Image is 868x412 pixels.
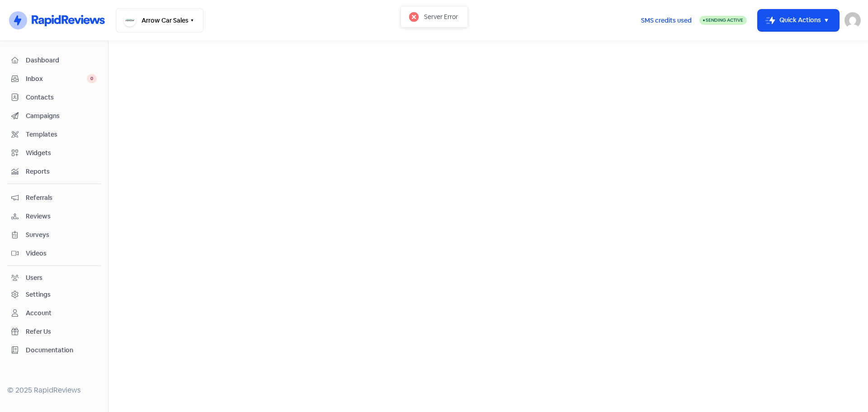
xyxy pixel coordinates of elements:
span: Dashboard [26,56,97,65]
a: Surveys [7,227,101,243]
div: Server Error [424,12,458,22]
a: Referrals [7,189,101,206]
span: SMS credits used [641,16,692,25]
a: Sending Active [699,15,747,26]
a: Documentation [7,342,101,359]
span: Campaigns [26,111,97,121]
a: Reviews [7,208,101,225]
a: Templates [7,126,101,143]
span: Reports [26,167,97,176]
a: Account [7,305,101,322]
a: Widgets [7,145,101,161]
div: Settings [26,290,51,299]
span: 0 [87,74,97,83]
span: Referrals [26,193,97,203]
span: Inbox [26,74,87,84]
a: Users [7,270,101,286]
span: Documentation [26,346,97,355]
a: Videos [7,245,101,262]
a: Dashboard [7,52,101,69]
div: Users [26,273,42,283]
div: Account [26,308,52,318]
span: Contacts [26,93,97,102]
span: Templates [26,130,97,139]
a: SMS credits used [633,15,699,24]
a: Reports [7,163,101,180]
img: User [844,12,861,28]
a: Inbox 0 [7,71,101,87]
button: Arrow Car Sales [116,8,203,33]
span: Videos [26,249,97,258]
button: Quick Actions [758,9,839,31]
span: Refer Us [26,327,97,336]
div: © 2025 RapidReviews [7,385,101,396]
span: Surveys [26,230,97,240]
span: Sending Active [706,17,743,23]
a: Campaigns [7,108,101,124]
a: Settings [7,286,101,303]
span: Reviews [26,212,97,221]
a: Contacts [7,89,101,106]
span: Widgets [26,148,97,158]
a: Refer Us [7,323,101,340]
